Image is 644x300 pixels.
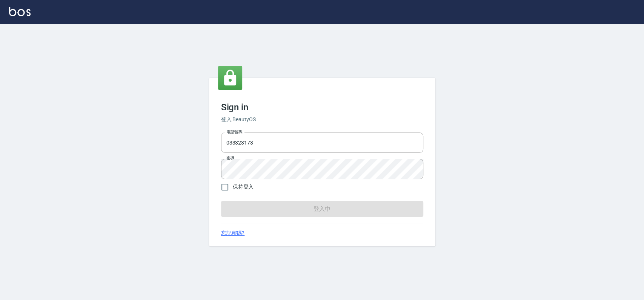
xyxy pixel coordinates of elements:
label: 電話號碼 [226,129,242,135]
img: Logo [9,7,31,16]
a: 忘記密碼? [221,229,245,237]
h3: Sign in [221,102,423,113]
span: 保持登入 [233,183,254,191]
h6: 登入 BeautyOS [221,116,423,123]
label: 密碼 [226,155,234,161]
